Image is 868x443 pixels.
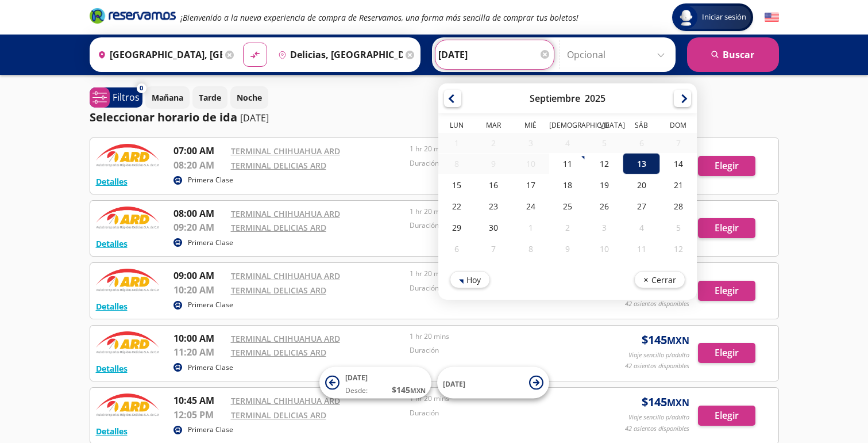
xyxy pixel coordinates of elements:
p: Primera Clase [188,425,233,435]
a: TERMINAL DELICIAS ARD [231,160,326,171]
div: 30-Sep-25 [475,217,512,238]
a: TERMINAL DELICIAS ARD [231,285,326,296]
div: 02-Sep-25 [475,133,512,153]
input: Opcional [567,40,670,69]
img: RESERVAMOS [96,207,159,230]
div: 02-Oct-25 [549,217,585,238]
p: Duración [410,158,583,169]
button: Elegir [698,406,755,426]
button: Elegir [698,218,755,238]
button: 0Filtros [90,87,142,108]
p: 42 asientos disponibles [625,424,689,434]
div: 22-Sep-25 [438,196,475,217]
p: Duración [410,220,583,231]
button: Elegir [698,281,755,301]
div: 21-Sep-25 [659,174,696,196]
p: 10:00 AM [173,331,225,345]
th: Sábado [623,120,659,133]
div: 10-Oct-25 [586,238,623,259]
p: 1 hr 20 mins [410,269,583,279]
div: 01-Oct-25 [512,217,549,238]
div: 11-Oct-25 [623,238,659,259]
input: Buscar Origen [93,40,222,69]
button: English [765,10,779,25]
small: MXN [410,386,426,395]
p: Duración [410,283,583,293]
p: Seleccionar horario de ida [90,109,237,126]
p: Primera Clase [188,238,233,248]
p: Viaje sencillo p/adulto [628,413,689,422]
p: 08:00 AM [173,207,225,220]
button: Tarde [192,86,227,109]
p: Noche [237,91,262,104]
button: Mañana [145,86,190,109]
div: 18-Sep-25 [549,174,585,196]
div: 17-Sep-25 [512,174,549,196]
div: 25-Sep-25 [549,196,585,217]
p: 1 hr 20 mins [410,394,583,404]
small: MXN [667,396,689,409]
p: 07:00 AM [173,144,225,158]
p: 08:20 AM [173,158,225,172]
img: RESERVAMOS [96,144,159,167]
span: [DATE] [345,373,368,383]
th: Martes [475,120,512,133]
p: 1 hr 20 mins [410,331,583,342]
img: RESERVAMOS [96,269,159,292]
div: 06-Sep-25 [623,133,659,153]
input: Elegir Fecha [438,40,551,69]
em: ¡Bienvenido a la nueva experiencia de compra de Reservamos, una forma más sencilla de comprar tus... [180,12,578,23]
p: 12:05 PM [173,408,225,422]
div: 07-Sep-25 [659,133,696,153]
p: Viaje sencillo p/adulto [628,350,689,360]
a: TERMINAL CHIHUAHUA ARD [231,333,340,344]
a: TERMINAL DELICIAS ARD [231,347,326,358]
div: 19-Sep-25 [586,174,623,196]
p: Mañana [152,91,183,104]
img: RESERVAMOS [96,331,159,354]
div: 12-Sep-25 [586,153,623,174]
p: 1 hr 20 mins [410,207,583,217]
th: Domingo [659,120,696,133]
div: 15-Sep-25 [438,174,475,196]
a: TERMINAL DELICIAS ARD [231,222,326,233]
div: 01-Sep-25 [438,133,475,153]
div: 05-Sep-25 [586,133,623,153]
div: 04-Sep-25 [549,133,585,153]
th: Miércoles [512,120,549,133]
p: Duración [410,408,583,418]
div: 23-Sep-25 [475,196,512,217]
button: Detalles [96,175,128,188]
a: TERMINAL DELICIAS ARD [231,410,326,421]
div: 05-Oct-25 [659,217,696,238]
span: $ 145 [642,394,689,411]
div: 29-Sep-25 [438,217,475,238]
div: 26-Sep-25 [586,196,623,217]
button: Buscar [687,37,779,72]
p: 10:45 AM [173,394,225,407]
button: Detalles [96,362,128,375]
button: Detalles [96,238,128,250]
div: 16-Sep-25 [475,174,512,196]
th: Viernes [586,120,623,133]
p: 09:20 AM [173,220,225,234]
input: Buscar Destino [273,40,403,69]
span: $ 145 [642,331,689,349]
span: Iniciar sesión [697,12,751,23]
a: TERMINAL CHIHUAHUA ARD [231,146,340,156]
div: 07-Oct-25 [475,238,512,259]
p: [DATE] [240,111,269,125]
i: Brand Logo [90,7,176,24]
div: 12-Oct-25 [659,238,696,259]
span: [DATE] [443,379,465,388]
button: Hoy [450,271,490,288]
div: 28-Sep-25 [659,196,696,217]
span: $ 145 [392,384,426,396]
div: 06-Oct-25 [438,238,475,259]
th: Jueves [549,120,585,133]
button: [DATE]Desde:$145MXN [319,367,431,399]
p: Duración [410,345,583,356]
div: 08-Sep-25 [438,154,475,174]
button: Elegir [698,156,755,176]
button: Elegir [698,343,755,363]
